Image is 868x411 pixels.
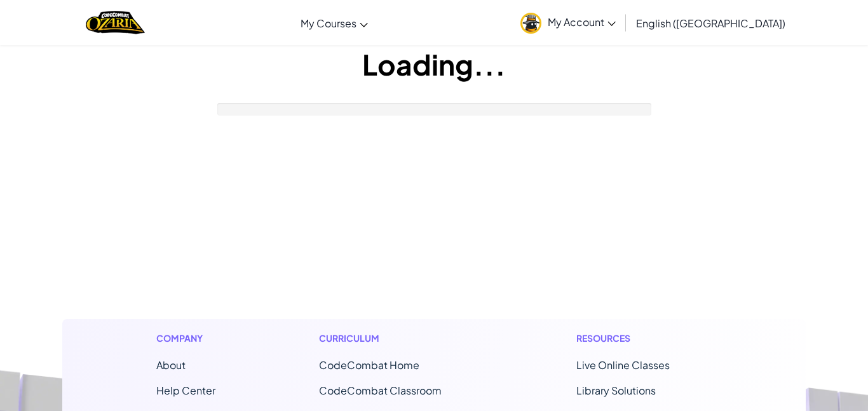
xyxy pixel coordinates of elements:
a: CodeCombat Classroom [319,384,442,397]
a: Ozaria by CodeCombat logo [86,10,145,36]
a: English ([GEOGRAPHIC_DATA]) [630,6,792,40]
h1: Company [156,332,215,345]
span: CodeCombat Home [319,358,419,372]
a: Help Center [156,384,215,397]
a: Live Online Classes [576,358,670,372]
a: My Courses [294,6,374,40]
span: My Account [548,15,616,29]
a: About [156,358,186,372]
span: My Courses [301,17,356,30]
a: My Account [514,3,622,43]
h1: Resources [576,332,712,345]
img: Home [86,10,145,36]
span: English ([GEOGRAPHIC_DATA]) [636,17,785,30]
h1: Curriculum [319,332,473,345]
img: avatar [520,13,541,34]
a: Library Solutions [576,384,656,397]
